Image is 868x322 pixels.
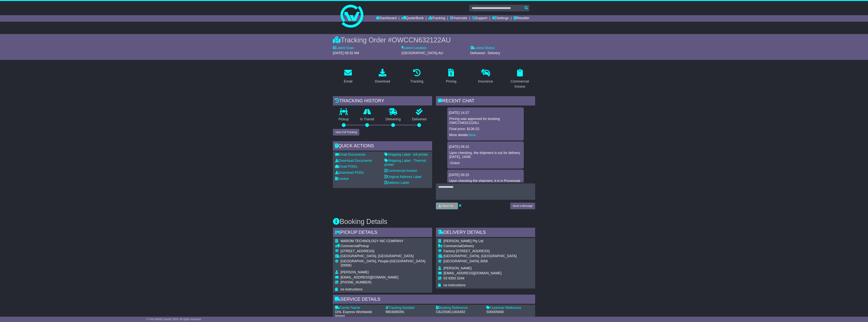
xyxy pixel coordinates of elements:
div: Tracking Order # [333,36,535,44]
div: Delivery Details [436,228,535,238]
div: Tracking Number [386,306,432,310]
p: Pickup [333,117,355,121]
span: Commercial [340,244,359,248]
div: CBJ250811004492 [436,310,482,314]
span: © One World Courier 2025. All rights reserved. [147,318,202,321]
div: Factory [STREET_ADDRESS] [444,249,517,253]
p: Upon checking, the shipment is out for delivery [DATE], 14/08. [449,151,522,159]
div: Delivery [444,244,517,248]
a: Reseller [513,15,529,22]
div: Booking Reference [436,306,482,310]
p: Pricing was approved for booking OWCCN632122AU. [449,117,522,125]
div: Pickup [340,244,430,248]
p: -Grace [449,161,522,165]
a: Original Address Label [384,175,421,179]
a: Email PODs [335,165,357,168]
div: RECENT CHAT [436,96,535,106]
div: [STREET_ADDRESS] [340,249,430,253]
p: More details: . [449,133,522,137]
a: Financials [450,15,467,22]
p: In Transit [355,117,380,121]
div: Insurance [478,79,493,84]
span: [EMAIL_ADDRESS][DOMAIN_NAME] [444,271,501,275]
a: Tracking [408,67,426,85]
a: Commercial Invoice [384,169,417,173]
span: [PERSON_NAME] [444,266,472,270]
div: Carrier Name [335,306,382,310]
div: Quick Actions [333,141,432,151]
span: WAROM TECHNOLOGY INC COMPANY [340,239,403,243]
a: Settings [492,15,509,22]
div: Download [375,79,390,84]
a: Shipping Label - A4 printer [384,153,428,156]
label: Latest Scan [333,46,354,50]
h3: Booking Details [333,218,535,225]
p: Upon checking the shipment, it is in Processed at [GEOGRAPHIC_DATA] AREA - [GEOGRAPHIC_DATA], [GE... [449,179,522,199]
a: Invoice [335,177,349,181]
span: [GEOGRAPHIC_DATA]-AU [401,51,443,55]
div: Tracking [410,79,423,84]
div: Commercial Invoice [507,79,533,89]
a: Commercial Invoice [505,67,535,90]
div: Pricing [446,79,456,84]
a: Email [341,67,355,85]
button: Send a Message [510,203,535,209]
span: [GEOGRAPHIC_DATA], People-[GEOGRAPHIC_DATA] [340,259,425,263]
a: Download PODs [335,171,364,174]
a: Address Label [384,181,409,185]
a: Dashboard [376,15,397,22]
span: [PHONE_NUMBER] [340,280,371,284]
span: Commercial [444,244,462,248]
span: OWCCN632122AU [392,36,451,44]
button: View Full Tracking [333,129,359,136]
a: Insurance [475,67,495,85]
span: 3058 [480,259,488,263]
a: Pricing [444,67,459,85]
p: Final price: $136.02. [449,127,522,131]
div: Pickup Details [333,228,432,238]
span: [EMAIL_ADDRESS][DOMAIN_NAME] [340,275,398,279]
div: Email [344,79,352,84]
span: 03 9350 3244 [444,276,464,280]
label: Latest Status [470,46,495,50]
div: Tracking history [333,96,432,106]
div: [DATE] 09:10 [449,145,522,149]
a: Email Documents [335,153,365,156]
a: Support [472,15,487,22]
span: Delivered - Delivery [470,51,500,55]
span: no instructions [340,287,363,291]
span: [PERSON_NAME] Pty Ltd [444,239,483,243]
span: [GEOGRAPHIC_DATA] [444,259,479,263]
a: Shipping Label - Thermal printer [384,159,426,167]
div: Customer Reference [486,306,533,310]
label: Latest Location [401,46,427,50]
div: [GEOGRAPHIC_DATA], [GEOGRAPHIC_DATA] [340,254,430,258]
span: [DATE] 09:32 AM [333,51,359,55]
a: Quote/Book [401,15,424,22]
div: [GEOGRAPHIC_DATA], [GEOGRAPHIC_DATA] [444,254,517,258]
div: 9803685091 [386,310,432,314]
div: S00005840 [486,310,533,314]
a: here [469,133,476,137]
p: Delivering [380,117,406,121]
div: [DATE] 14:37 [449,111,522,115]
a: Download [372,67,393,85]
p: Delivered [406,117,432,121]
a: Download Documents [335,159,372,163]
div: DHL Express Worldwide Import [335,310,382,318]
div: Service Details [333,295,535,305]
span: [PERSON_NAME] [340,270,369,274]
div: [DATE] 09:25 [449,173,522,177]
span: 200081 [340,263,352,267]
a: Tracking [428,15,445,22]
span: no instructions [444,283,466,287]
